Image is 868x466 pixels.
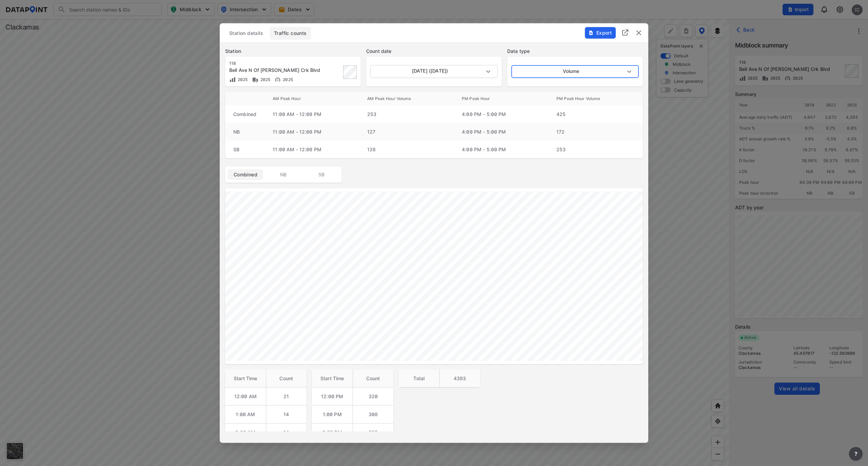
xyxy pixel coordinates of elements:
[353,405,393,423] td: 308
[359,105,454,123] td: 253
[588,30,594,36] img: File%20-%20Download.70cf71cd.svg
[229,61,341,66] div: 118
[274,30,307,37] span: Traffic counts
[266,387,307,405] td: 21
[853,450,859,458] span: ?
[312,370,353,388] th: Start Time
[353,370,393,388] th: Count
[229,67,341,74] div: Bell Ave N Of Johnson Crk Blvd
[359,123,454,141] td: 127
[281,77,293,82] span: 2025
[312,423,353,441] td: 2:00 PM
[225,123,264,141] td: NB
[225,370,266,388] th: Start Time
[229,30,263,37] span: Station details
[621,28,629,37] img: full_screen.b7bf9a36.svg
[548,105,643,123] td: 425
[252,76,259,83] img: Vehicle class
[548,92,643,105] th: PM Peak Hour Volume
[225,27,643,40] div: basic tabs example
[548,123,643,141] td: 172
[225,387,266,405] td: 12:00 AM
[359,141,454,158] td: 126
[589,30,611,36] span: Export
[225,423,266,441] td: 2:00 AM
[274,76,281,83] img: Vehicle speed
[312,387,353,405] td: 12:00 PM
[635,29,643,37] button: delete
[511,65,639,78] div: Volume
[366,48,502,55] label: Count date
[232,171,259,178] span: Combined
[454,123,548,141] td: 4:00 PM - 5:00 PM
[585,27,616,39] button: Export
[259,77,271,82] span: 2025
[266,405,307,423] td: 14
[454,92,548,105] th: PM Peak Hour
[849,447,863,461] button: more
[353,423,393,441] td: 395
[454,105,548,123] td: 4:00 PM - 5:00 PM
[454,141,548,158] td: 4:00 PM - 5:00 PM
[225,141,264,158] td: SB
[225,105,264,123] td: Combined
[264,141,359,158] td: 11:00 AM - 12:00 PM
[264,105,359,123] td: 11:00 AM - 12:00 PM
[439,370,480,387] th: 4393
[548,141,643,158] td: 253
[353,387,393,405] td: 320
[399,370,480,387] table: customized table
[236,77,248,82] span: 2025
[264,123,359,141] td: 11:00 AM - 12:00 PM
[266,370,307,388] th: Count
[308,171,335,178] span: SB
[507,48,643,55] label: Data type
[370,65,498,78] div: [DATE] ([DATE])
[266,423,307,441] td: 14
[225,405,266,423] td: 1:00 AM
[225,48,361,55] label: Station
[312,405,353,423] td: 1:00 PM
[270,171,297,178] span: NB
[635,29,643,37] img: close.efbf2170.svg
[359,92,454,105] th: AM Peak Hour Volume
[399,370,439,387] th: Total
[228,169,339,180] div: basic tabs example
[264,92,359,105] th: AM Peak Hour
[229,76,236,83] img: Volume count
